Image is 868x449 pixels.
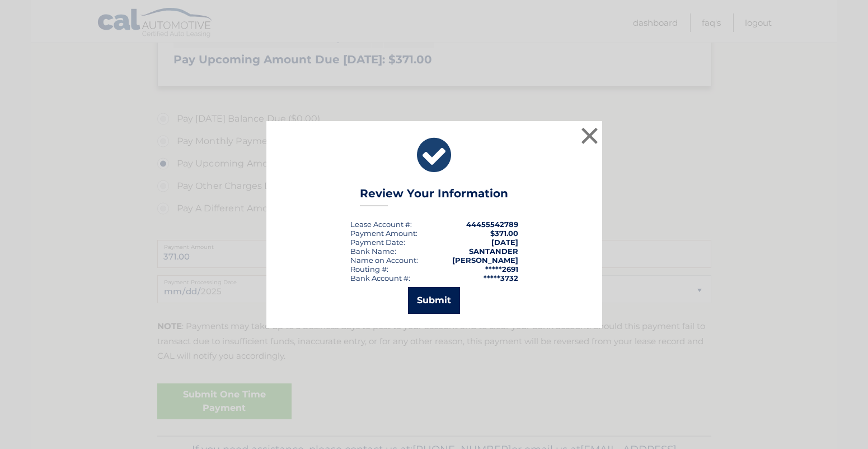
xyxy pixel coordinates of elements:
[350,238,403,247] span: Payment Date
[350,247,396,256] div: Bank Name:
[360,187,508,206] h3: Review Your Information
[350,256,418,265] div: Name on Account:
[452,256,518,265] strong: [PERSON_NAME]
[490,229,518,238] span: $371.00
[491,238,518,247] span: [DATE]
[469,247,518,256] strong: SANTANDER
[579,124,601,147] button: ×
[408,287,460,314] button: Submit
[350,220,412,229] div: Lease Account #:
[350,265,388,274] div: Routing #:
[350,229,417,238] div: Payment Amount:
[350,274,410,283] div: Bank Account #:
[466,220,518,229] strong: 44455542789
[350,238,405,247] div: :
